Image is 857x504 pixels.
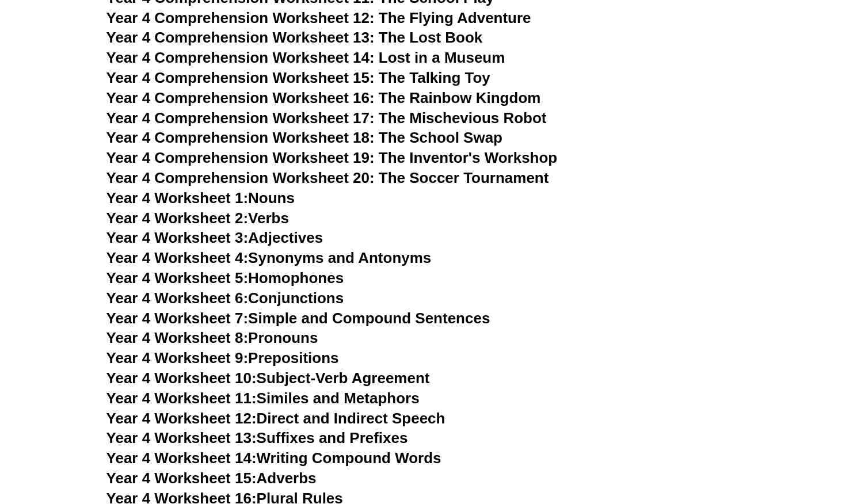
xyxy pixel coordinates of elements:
span: Year 4 Worksheet 15: [106,469,257,487]
iframe: Chat Widget [665,374,857,504]
a: Year 4 Comprehension Worksheet 17: The Mischevious Robot [106,109,547,127]
a: Year 4 Comprehension Worksheet 12: The Flying Adventure [106,9,531,26]
span: Year 4 Worksheet 7: [106,310,249,327]
a: Year 4 Comprehension Worksheet 16: The Rainbow Kingdom [106,89,541,106]
span: Year 4 Worksheet 13: [106,429,257,446]
span: Year 4 Worksheet 4: [106,249,249,266]
a: Year 4 Comprehension Worksheet 20: The Soccer Tournament [106,169,549,186]
a: Year 4 Comprehension Worksheet 19: The Inventor's Workshop [106,149,558,166]
a: Year 4 Worksheet 5:Homophones [106,269,344,287]
a: Year 4 Worksheet 9:Prepositions [106,349,339,366]
span: Year 4 Worksheet 14: [106,449,257,467]
a: Year 4 Comprehension Worksheet 14: Lost in a Museum [106,49,505,66]
span: Year 4 Worksheet 9: [106,349,249,366]
a: Year 4 Worksheet 14:Writing Compound Words [106,449,441,467]
a: Year 4 Comprehension Worksheet 15: The Talking Toy [106,69,490,86]
span: Year 4 Worksheet 2: [106,209,249,227]
span: Year 4 Worksheet 12: [106,410,257,427]
a: Year 4 Worksheet 8:Pronouns [106,329,318,346]
span: Year 4 Worksheet 8: [106,329,249,346]
a: Year 4 Comprehension Worksheet 13: The Lost Book [106,29,483,46]
a: Year 4 Worksheet 11:Similes and Metaphors [106,390,420,407]
span: Year 4 Worksheet 3: [106,229,249,246]
a: Year 4 Worksheet 1:Nouns [106,189,295,207]
a: Year 4 Worksheet 15:Adverbs [106,469,317,487]
a: Year 4 Worksheet 10:Subject-Verb Agreement [106,369,430,387]
a: Year 4 Worksheet 6:Conjunctions [106,289,344,307]
a: Year 4 Worksheet 13:Suffixes and Prefixes [106,429,408,446]
a: Year 4 Worksheet 12:Direct and Indirect Speech [106,410,445,427]
span: Year 4 Worksheet 1: [106,189,249,207]
span: Year 4 Worksheet 11: [106,390,257,407]
a: Year 4 Worksheet 2:Verbs [106,209,289,227]
a: Year 4 Worksheet 4:Synonyms and Antonyms [106,249,432,266]
a: Year 4 Worksheet 7:Simple and Compound Sentences [106,310,490,327]
span: Year 4 Worksheet 6: [106,289,249,307]
a: Year 4 Worksheet 3:Adjectives [106,229,323,246]
span: Year 4 Worksheet 10: [106,369,257,387]
span: Year 4 Worksheet 5: [106,269,249,287]
a: Year 4 Comprehension Worksheet 18: The School Swap [106,129,502,146]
